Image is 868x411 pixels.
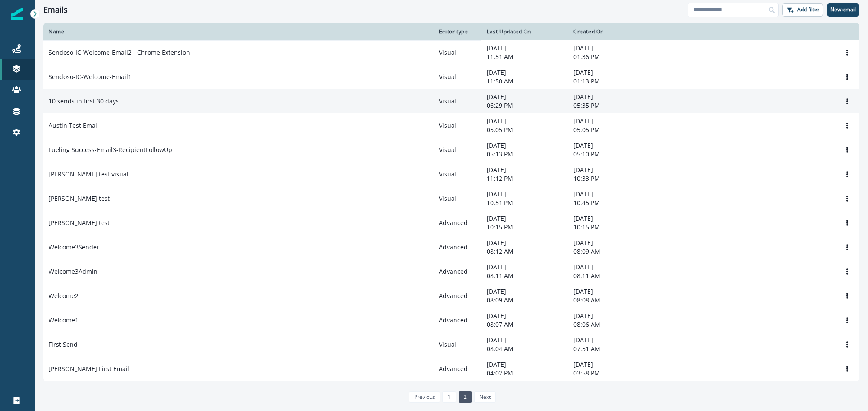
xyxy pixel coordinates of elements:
p: [DATE] [573,93,650,101]
p: Sendoso-IC-Welcome-Email1 [49,73,131,81]
div: Editor type [439,28,476,35]
p: 08:06 AM [573,320,650,329]
p: 04:02 PM [487,369,563,378]
button: Add filter [782,3,823,17]
p: Fueling Success-Email3-RecipientFollowUp [49,146,172,154]
div: Created On [573,28,650,35]
td: Visual [434,186,481,211]
p: [DATE] [573,287,650,296]
p: [DATE] [487,141,563,150]
div: Name [49,28,429,35]
p: [DATE] [487,190,563,199]
p: Sendoso-IC-Welcome-Email2 - Chrome Extension [49,48,190,57]
p: 08:09 AM [487,296,563,305]
p: [DATE] [573,117,650,126]
ul: Pagination [407,391,496,403]
p: [DATE] [573,263,650,272]
button: Options [840,265,854,278]
p: 05:35 PM [573,101,650,110]
td: Advanced [434,211,481,235]
p: [PERSON_NAME] test visual [49,170,128,179]
p: 08:07 AM [487,320,563,329]
p: Welcome3Sender [49,243,99,252]
td: Advanced [434,357,481,381]
p: [DATE] [487,336,563,345]
p: [DATE] [573,239,650,247]
p: 01:13 PM [573,77,650,86]
button: Options [840,192,854,205]
p: [DATE] [573,312,650,320]
p: 08:09 AM [573,247,650,256]
p: 05:05 PM [573,126,650,134]
p: [DATE] [487,93,563,101]
p: Welcome1 [49,316,79,325]
button: New email [827,3,859,17]
p: [DATE] [487,166,563,174]
img: Inflection [11,8,23,20]
p: [DATE] [487,214,563,223]
td: Visual [434,162,481,186]
td: Visual [434,332,481,357]
p: [DATE] [487,287,563,296]
p: [PERSON_NAME] test [49,219,110,227]
p: [PERSON_NAME] First Email [49,365,129,373]
a: Page 2 is your current page [459,391,472,403]
p: New email [830,7,856,13]
p: [DATE] [487,68,563,77]
p: [DATE] [573,336,650,345]
p: Welcome2 [49,292,79,300]
button: Options [840,314,854,327]
p: 11:50 AM [487,77,563,86]
button: Options [840,95,854,108]
button: Options [840,338,854,351]
button: Options [840,241,854,254]
a: Austin Test EmailVisual[DATE]05:05 PM[DATE]05:05 PMOptions [43,113,859,138]
p: [DATE] [573,141,650,150]
td: Visual [434,40,481,65]
p: [DATE] [573,214,650,223]
td: Visual [434,65,481,89]
a: [PERSON_NAME] test visualVisual[DATE]11:12 PM[DATE]10:33 PMOptions [43,162,859,186]
p: First Send [49,340,78,349]
button: Options [840,168,854,181]
td: Visual [434,113,481,138]
p: 05:05 PM [487,126,563,134]
p: 11:51 AM [487,53,563,61]
div: Last Updated On [487,28,563,35]
p: [DATE] [487,312,563,320]
td: Advanced [434,308,481,332]
p: Welcome3Admin [49,267,98,276]
td: Visual [434,138,481,162]
p: [DATE] [573,360,650,369]
p: [PERSON_NAME] test [49,194,110,203]
p: Add filter [797,7,819,13]
p: [DATE] [573,44,650,53]
a: Welcome2Advanced[DATE]08:09 AM[DATE]08:08 AMOptions [43,284,859,308]
a: Page 1 [442,391,456,403]
p: 10:33 PM [573,174,650,183]
button: Options [840,143,854,156]
a: First SendVisual[DATE]08:04 AM[DATE]07:51 AMOptions [43,332,859,357]
p: 08:12 AM [487,247,563,256]
td: Visual [434,89,481,113]
p: 08:04 AM [487,345,563,353]
p: 06:29 PM [487,101,563,110]
p: 03:58 PM [573,369,650,378]
p: 10 sends in first 30 days [49,97,119,106]
p: [DATE] [487,263,563,272]
p: [DATE] [487,117,563,126]
p: 01:36 PM [573,53,650,61]
a: Welcome3AdminAdvanced[DATE]08:11 AM[DATE]08:11 AMOptions [43,259,859,284]
button: Options [840,289,854,302]
p: [DATE] [487,239,563,247]
p: 05:10 PM [573,150,650,159]
p: 10:51 PM [487,199,563,207]
p: [DATE] [487,360,563,369]
p: 10:15 PM [573,223,650,232]
a: [PERSON_NAME] First EmailAdvanced[DATE]04:02 PM[DATE]03:58 PMOptions [43,357,859,381]
p: 08:11 AM [573,272,650,280]
a: Fueling Success-Email3-RecipientFollowUpVisual[DATE]05:13 PM[DATE]05:10 PMOptions [43,138,859,162]
td: Advanced [434,284,481,308]
h1: Emails [43,5,68,15]
button: Options [840,46,854,59]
